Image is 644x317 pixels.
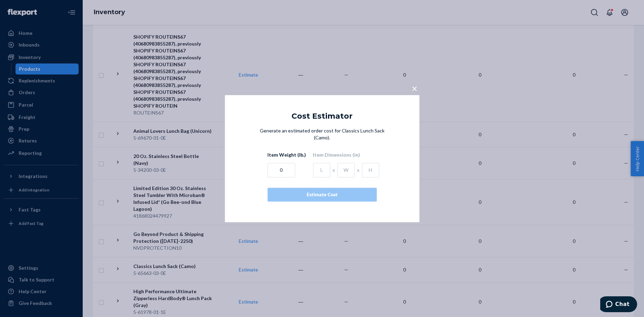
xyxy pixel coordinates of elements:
div: Estimate Cost [273,191,371,198]
input: H [362,163,379,177]
label: Item Dimensions (in) [313,151,360,158]
div: x x [313,160,379,177]
input: W [337,163,355,177]
label: Item Weight (lb.) [267,151,306,158]
input: Weight [267,163,295,177]
div: Generate an estimated order cost for Classics Lunch Sack (Camo). [252,127,392,201]
input: L [313,163,330,177]
button: Estimate Cost [267,188,377,201]
span: × [412,82,417,94]
h5: Cost Estimator [292,112,352,120]
iframe: Opens a widget where you can chat to one of our agents [600,296,637,314]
